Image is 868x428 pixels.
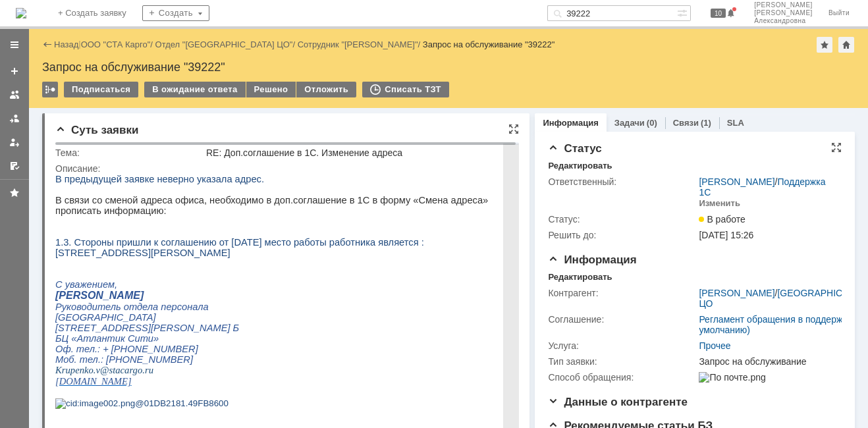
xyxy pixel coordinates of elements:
[55,124,138,136] span: Суть заявки
[699,176,836,198] div: /
[701,118,711,128] div: (1)
[49,22,406,74] strong: Добрый день. В связи со сменой адреса офиса, необходимо в доп.соглашение в 1С в форму «Смена адре...
[298,40,423,49] div: /
[16,8,26,18] img: logo
[4,84,25,105] a: Заявки на командах
[699,288,774,298] a: [PERSON_NAME]
[699,372,765,383] img: По почте.png
[155,40,293,49] a: Отдел "[GEOGRAPHIC_DATA] ЦО"
[87,191,90,201] span: .
[699,214,745,225] span: В работе
[548,230,696,240] div: Решить до:
[727,118,744,128] a: SLA
[548,214,696,225] div: Статус:
[42,61,855,74] div: Запрос на обслуживание "39222"
[49,1,208,11] strong: Доп.соглашение в 1С. Изменение адреса
[42,82,58,97] div: Работа с массовостью
[711,9,726,18] span: 10
[4,61,25,82] a: Создать заявку
[817,37,832,53] div: Добавить в избранное
[155,40,298,49] div: /
[548,372,696,383] div: Способ обращения:
[81,40,151,49] a: ООО "СТА Карго"
[548,272,612,282] div: Редактировать
[508,124,519,134] div: На всю страницу
[548,161,612,171] div: Редактировать
[55,147,203,158] div: Тема:
[4,108,25,129] a: Заявки в моей ответственности
[65,191,88,201] span: cargo
[90,191,98,201] span: ru
[548,176,696,187] div: Ответственный:
[548,356,696,367] div: Тип заявки:
[423,40,555,49] div: Запрос на обслуживание "39222"
[838,37,854,53] div: Сделать домашней страницей
[45,191,65,201] span: @sta
[4,155,25,176] a: Мои согласования
[298,40,418,49] a: Сотрудник "[PERSON_NAME]"
[81,40,155,49] div: /
[699,176,825,198] a: Поддержка 1С
[677,6,690,18] span: Расширенный поиск
[4,132,25,153] a: Мои заявки
[38,191,41,201] span: .
[548,288,696,298] div: Контрагент:
[699,340,730,351] a: Прочее
[754,17,813,25] span: Александровна
[754,1,813,9] span: [PERSON_NAME]
[543,118,598,128] a: Информация
[548,396,688,408] span: Данные о контрагенте
[699,230,753,240] span: [DATE] 15:26
[699,176,774,187] a: [PERSON_NAME]
[548,314,696,325] div: Соглашение:
[647,118,657,128] div: (0)
[49,12,121,21] strong: [PERSON_NAME]
[548,340,696,351] div: Услуга:
[831,142,842,153] div: На всю страницу
[699,198,740,209] div: Изменить
[142,5,209,21] div: Создать
[54,40,78,49] a: Назад
[55,163,516,174] div: Описание:
[699,314,867,335] a: Регламент обращения в поддержку (по умолчанию)
[78,39,80,49] div: |
[548,142,601,155] span: Статус
[206,147,514,158] div: RE: Доп.соглашение в 1С. Изменение адреса
[16,8,26,18] a: Перейти на домашнюю страницу
[673,118,699,128] a: Связи
[548,254,636,266] span: Информация
[754,9,813,17] span: [PERSON_NAME]
[40,191,45,201] span: v
[614,118,645,128] a: Задачи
